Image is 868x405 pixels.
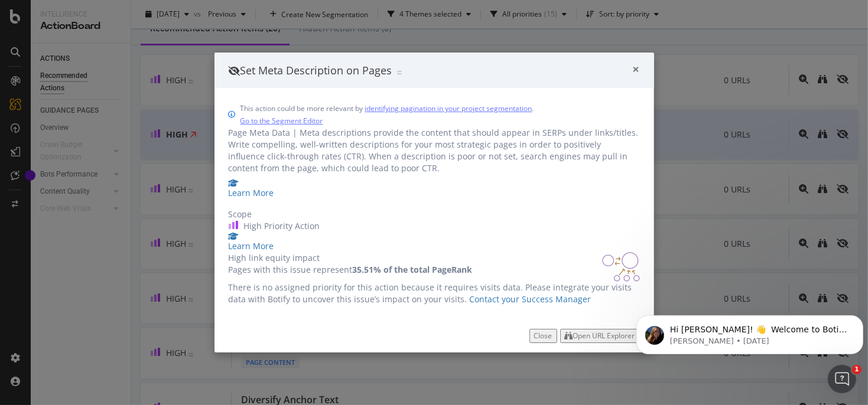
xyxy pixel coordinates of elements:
iframe: Intercom live chat [828,365,856,393]
iframe: Intercom notifications message [632,290,868,373]
div: There is no assigned priority for this action because it requires visits data. Please integrate y... [229,282,640,305]
div: info banner [229,102,640,127]
div: This action could be more relevant by . [240,102,534,127]
div: Meta descriptions provide the content that should appear in SERPs under links/titles. Write compe... [229,127,640,174]
span: Set Meta Description on Pages [240,63,392,77]
a: identifying pagination in your project segmentation [365,102,532,115]
button: Close [529,329,557,342]
strong: 35.51% of the total PageRank [353,264,473,275]
a: Learn More [229,232,640,252]
a: Go to the Segment Editor [240,115,323,127]
span: | [293,127,298,138]
div: Open URL Explorer [573,331,635,341]
span: × [633,61,640,77]
img: DDxVyA23.png [602,252,639,282]
div: Scope [229,208,252,220]
span: Page Meta Data [229,127,291,138]
a: Contact your Success Manager [467,293,591,305]
div: eye-slash [229,66,240,76]
div: Close [534,331,552,341]
div: High link equity impact [229,252,473,264]
img: Equal [397,71,402,74]
span: 1 [852,365,862,374]
p: Pages with this issue represent [229,264,473,276]
div: Learn More [229,187,274,199]
a: Learn More [229,179,274,199]
div: Learn More [229,240,640,252]
span: High Priority Action [244,220,320,231]
button: Open URL Explorer [560,329,640,342]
